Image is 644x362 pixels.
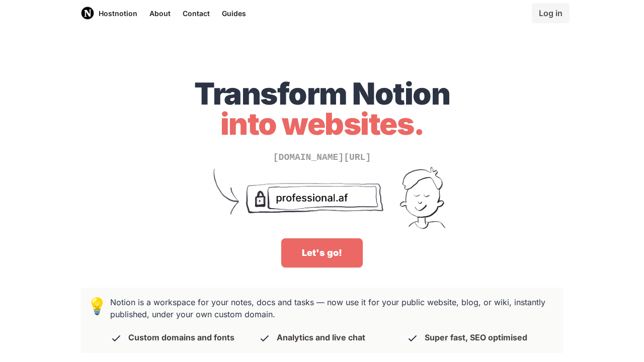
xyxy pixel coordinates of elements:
[425,332,527,342] p: Super fast, SEO optimised
[273,152,371,162] span: [DOMAIN_NAME][URL]
[87,296,107,316] span: 💡
[281,238,363,267] a: Let's go!
[277,332,365,342] p: Analytics and live chat
[128,332,234,342] p: Custom domains and fonts
[80,78,563,139] h1: Transform Notion
[80,6,95,20] img: Host Notion logo
[532,3,570,23] a: Log in
[107,296,555,344] h3: Notion is a workspace for your notes, docs and tasks — now use it for your public website, blog, ...
[196,164,448,238] img: Turn unprofessional Notion URLs into your sexy domain
[220,106,424,142] span: into websites.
